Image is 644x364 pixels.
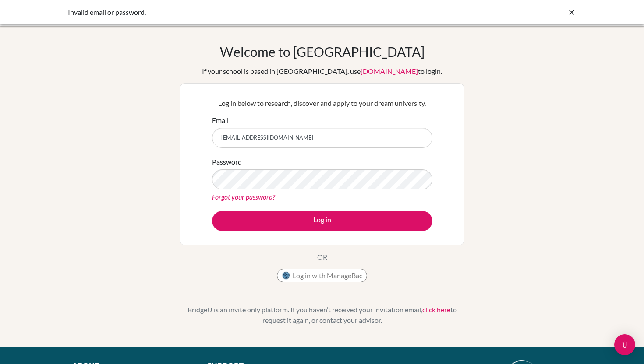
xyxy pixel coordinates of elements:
[220,44,425,59] h1: Welcome to [GEOGRAPHIC_DATA]
[212,192,275,201] a: Forgot your password?
[212,157,242,167] label: Password
[317,252,327,262] p: OR
[422,305,450,314] a: click here
[614,334,635,355] div: Open Intercom Messenger
[361,67,418,75] a: [DOMAIN_NAME]
[180,304,464,325] p: BridgeU is an invite only platform. If you haven’t received your invitation email, to request it ...
[68,7,445,17] div: Invalid email or password.
[212,98,432,108] p: Log in below to research, discover and apply to your dream university.
[212,115,229,126] label: Email
[277,269,367,282] button: Log in with ManageBac
[212,211,432,231] button: Log in
[202,66,442,77] div: If your school is based in [GEOGRAPHIC_DATA], use to login.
